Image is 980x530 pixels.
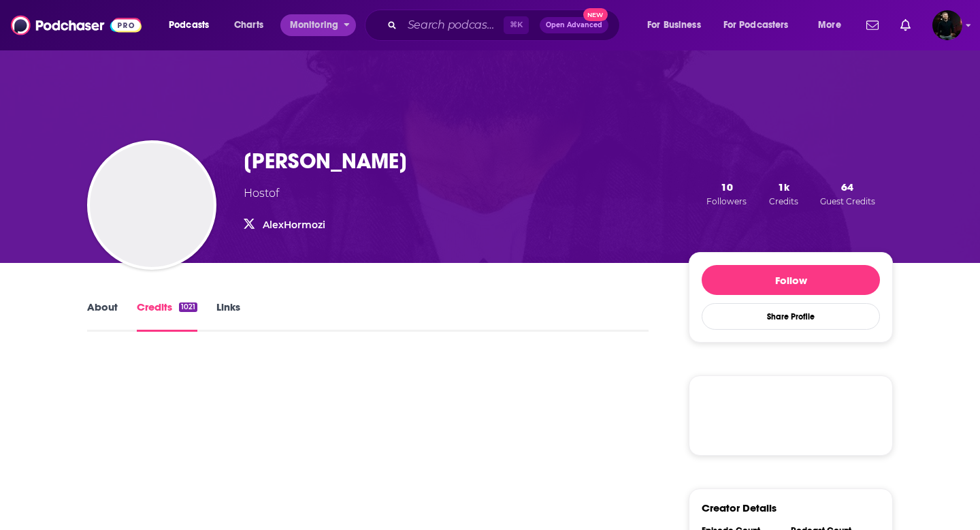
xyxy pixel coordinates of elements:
a: About [87,300,118,332]
div: 1021 [179,302,197,312]
span: Logged in as davidajsavage [932,10,962,40]
span: For Podcasters [723,16,789,35]
a: Show notifications dropdown [861,14,884,37]
button: open menu [159,14,227,36]
button: 1kCredits [765,180,802,207]
button: Show profile menu [932,10,962,40]
a: Links [216,300,240,332]
button: Follow [702,265,880,295]
div: Search podcasts, credits, & more... [378,10,633,41]
button: open menu [808,14,858,36]
span: Credits [769,196,798,206]
span: Host [244,187,269,200]
span: of [269,187,279,200]
a: Charts [225,14,272,36]
span: Charts [234,16,263,35]
span: Open Advanced [546,22,602,29]
span: 64 [841,181,853,193]
span: Podcasts [169,16,209,35]
button: 64Guest Credits [816,180,879,207]
a: AlexHormozi [263,219,325,231]
span: 10 [721,181,733,193]
span: More [818,16,841,35]
h3: [PERSON_NAME] [244,148,407,174]
button: open menu [280,14,356,36]
span: Monitoring [290,16,338,35]
img: Podchaser - Follow, Share and Rate Podcasts [11,12,142,38]
button: Open AdvancedNew [540,17,608,33]
span: 1k [778,181,789,193]
span: For Business [647,16,701,35]
span: New [583,8,608,21]
input: Search podcasts, credits, & more... [402,14,504,36]
button: Share Profile [702,303,880,330]
a: Show notifications dropdown [895,14,916,37]
img: User Profile [932,10,962,40]
h3: Creator Details [702,501,777,514]
span: Followers [706,196,747,206]
button: 10Followers [702,180,751,207]
button: open menu [715,14,808,36]
a: Credits1021 [137,300,197,332]
span: ⌘ K [504,16,529,34]
span: Guest Credits [820,196,875,206]
button: open menu [638,14,718,36]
